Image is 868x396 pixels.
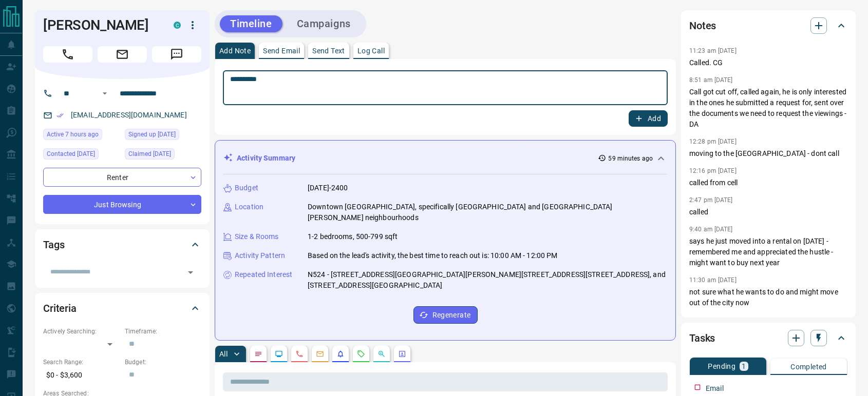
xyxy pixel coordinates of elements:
svg: Emails [316,350,324,358]
div: Activity Summary59 minutes ago [223,149,667,168]
svg: Calls [295,350,304,358]
svg: Opportunities [378,350,386,358]
p: Search Range: [43,358,120,367]
p: Budget [235,183,258,193]
p: Actively Searching: [43,327,120,336]
button: Campaigns [287,15,361,32]
p: 11:23 am [DATE] [689,47,737,54]
a: [EMAIL_ADDRESS][DOMAIN_NAME] [71,111,187,119]
p: Activity Summary [237,153,295,164]
div: Tue Jun 04 2024 [125,148,201,163]
div: Mon Aug 11 2025 [43,148,120,163]
p: called from cell [689,177,847,188]
div: Notes [689,13,847,38]
svg: Lead Browsing Activity [275,350,283,358]
p: [DATE]-2400 [308,183,348,193]
p: 59 minutes ago [608,154,653,163]
span: Email [98,46,147,63]
button: Open [99,87,111,100]
p: Add Note [219,47,251,54]
p: All [219,350,228,358]
p: Timeframe: [125,327,201,336]
h2: Criteria [43,300,77,316]
svg: Agent Actions [398,350,406,358]
h2: Notes [689,17,716,34]
p: Repeated Interest [235,269,292,280]
p: 1-2 bedrooms, 500-799 sqft [308,231,398,242]
p: 8:51 am [DATE] [689,76,733,84]
p: moving to the [GEOGRAPHIC_DATA] - dont call [689,148,847,159]
div: Criteria [43,296,201,321]
p: 12:28 pm [DATE] [689,138,737,145]
p: $0 - $3,600 [43,367,120,384]
p: says he just moved into a rental on [DATE] - remembered me and appreciated the hustle - might wan... [689,236,847,268]
h1: [PERSON_NAME] [43,17,158,33]
svg: Listing Alerts [336,350,345,358]
p: 12:16 pm [DATE] [689,167,737,174]
span: Call [43,46,92,63]
div: condos.ca [174,22,181,29]
div: Thu Aug 14 2025 [43,129,120,143]
svg: Requests [357,350,365,358]
p: Downtown [GEOGRAPHIC_DATA], specifically [GEOGRAPHIC_DATA] and [GEOGRAPHIC_DATA][PERSON_NAME] nei... [308,202,667,223]
span: Signed up [DATE] [128,129,176,140]
p: Pending [708,363,735,370]
p: Send Email [263,47,300,54]
svg: Email Verified [56,112,64,119]
h2: Tasks [689,330,715,346]
p: 2:47 pm [DATE] [689,196,733,204]
p: Call got cut off, called again, he is only interested in the ones he submitted a request for, sen... [689,87,847,130]
p: 1 [742,363,746,370]
h2: Tags [43,236,64,253]
button: Add [629,110,668,127]
p: Completed [790,363,827,370]
p: Based on the lead's activity, the best time to reach out is: 10:00 AM - 12:00 PM [308,250,558,261]
button: Timeline [220,15,282,32]
p: 9:40 am [DATE] [689,226,733,233]
svg: Notes [254,350,262,358]
p: called [689,207,847,217]
p: Send Text [312,47,345,54]
button: Regenerate [413,306,478,324]
span: Message [152,46,201,63]
p: Size & Rooms [235,231,279,242]
div: Just Browsing [43,195,201,214]
div: Renter [43,168,201,187]
span: Claimed [DATE] [128,149,171,159]
p: N524 - [STREET_ADDRESS][GEOGRAPHIC_DATA][PERSON_NAME][STREET_ADDRESS][STREET_ADDRESS], and [STREE... [308,269,667,291]
span: Contacted [DATE] [47,149,95,159]
p: Log Call [357,47,385,54]
p: Email [706,383,724,394]
p: Location [235,202,263,212]
p: Activity Pattern [235,250,285,261]
p: not sure what he wants to do and might move out of the city now [689,287,847,308]
p: Budget: [125,358,201,367]
div: Tasks [689,326,847,350]
button: Open [183,265,198,280]
p: Called. CG [689,57,847,68]
p: 11:30 am [DATE] [689,276,737,284]
span: Active 7 hours ago [47,129,99,140]
div: Tags [43,232,201,257]
div: Mon Sep 11 2023 [125,129,201,143]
